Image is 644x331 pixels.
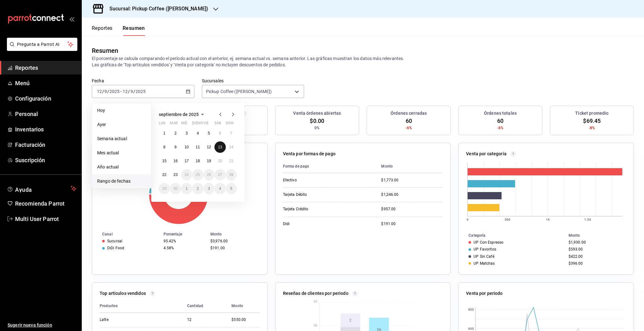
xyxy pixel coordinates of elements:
[206,88,272,95] span: Pickup Coffee ([PERSON_NAME])
[203,183,214,194] button: 3 de octubre de 2025
[497,125,503,131] span: -6%
[159,155,170,167] button: 15 de septiembre de 2025
[15,156,76,164] span: Suscripción
[283,178,346,183] div: Efectivo
[196,145,200,149] abbr: 11 de septiembre de 2025
[92,25,145,36] div: navigation tabs
[159,169,170,180] button: 22 de septiembre de 2025
[170,128,181,139] button: 2 de septiembre de 2025
[197,186,199,191] abbr: 2 de octubre de 2025
[123,25,145,36] button: Resumen
[466,151,507,157] p: Venta por categoría
[92,46,118,55] div: Resumen
[214,121,221,128] abbr: sábado
[226,141,237,153] button: 14 de septiembre de 2025
[182,299,226,313] th: Cantidad
[15,141,76,149] span: Facturación
[474,254,494,259] div: UP Sin Café
[170,155,181,167] button: 16 de septiembre de 2025
[175,145,177,149] abbr: 9 de septiembre de 2025
[218,173,222,177] abbr: 27 de septiembre de 2025
[159,183,170,194] button: 29 de septiembre de 2025
[15,63,76,72] span: Reportes
[92,25,113,36] button: Reportes
[173,186,177,191] abbr: 30 de septiembre de 2025
[283,151,336,157] p: Venta por formas de pago
[102,89,104,94] span: /
[170,169,181,180] button: 23 de septiembre de 2025
[214,128,225,139] button: 6 de septiembre de 2025
[214,169,225,180] button: 27 de septiembre de 2025
[185,159,189,163] abbr: 17 de septiembre de 2025
[4,46,77,52] a: Pregunta a Parrot AI
[218,159,222,163] abbr: 20 de septiembre de 2025
[162,186,166,191] abbr: 29 de septiembre de 2025
[589,125,595,131] span: -8%
[133,89,135,94] span: /
[566,232,634,239] th: Monto
[170,183,181,194] button: 30 de septiembre de 2025
[128,89,130,94] span: /
[310,117,324,125] span: $0.00
[159,141,170,153] button: 8 de septiembre de 2025
[92,55,634,68] p: El porcentaje se calcula comparando el período actual con el anterior, ej. semana actual vs. sema...
[92,231,161,238] th: Canal
[181,183,192,194] button: 1 de octubre de 2025
[381,207,443,212] div: $957.00
[170,121,177,128] abbr: martes
[170,141,181,153] button: 9 de septiembre de 2025
[376,160,443,173] th: Monto
[97,164,146,170] span: Año actual
[7,38,77,51] button: Pregunta a Parrot AI
[159,121,165,128] abbr: lunes
[192,155,203,167] button: 18 de septiembre de 2025
[97,121,146,128] span: Ayer
[210,246,257,250] div: $191.00
[569,254,624,259] div: $422.00
[187,317,221,323] div: 12
[109,89,120,94] input: ----
[97,150,146,156] span: Mes actual
[97,107,146,114] span: Hoy
[497,117,503,125] span: 60
[208,231,267,238] th: Monto
[230,186,232,191] abbr: 5 de octubre de 2025
[283,207,346,212] div: Tarjeta Crédito
[226,183,237,194] button: 5 de octubre de 2025
[120,89,122,94] span: -
[185,173,189,177] abbr: 24 de septiembre de 2025
[159,128,170,139] button: 1 de septiembre de 2025
[229,159,233,163] abbr: 21 de septiembre de 2025
[207,145,211,149] abbr: 12 de septiembre de 2025
[203,169,214,180] button: 26 de septiembre de 2025
[474,247,496,251] div: UP Favoritos
[185,145,189,149] abbr: 10 de septiembre de 2025
[15,94,76,103] span: Configuración
[161,231,208,238] th: Porcentaje
[162,159,166,163] abbr: 15 de septiembre de 2025
[226,128,237,139] button: 7 de septiembre de 2025
[231,317,259,323] div: $550.00
[226,169,237,180] button: 28 de septiembre de 2025
[130,89,133,94] input: --
[406,117,412,125] span: 60
[207,159,211,163] abbr: 19 de septiembre de 2025
[104,89,107,94] input: --
[458,232,566,239] th: Categoría
[569,247,624,251] div: $593.00
[100,317,163,323] div: Latte
[8,322,76,328] span: Sugerir nueva función
[474,240,503,245] div: UP Con Espresso
[210,239,257,243] div: $3,976.00
[97,89,102,94] input: --
[214,155,225,167] button: 20 de septiembre de 2025
[484,110,517,117] h3: Órdenes totales
[208,186,210,191] abbr: 3 de octubre de 2025
[181,141,192,153] button: 10 de septiembre de 2025
[203,121,208,128] abbr: viernes
[381,192,443,197] div: $1,246.00
[163,145,165,149] abbr: 8 de septiembre de 2025
[192,121,229,128] abbr: jueves
[173,173,177,177] abbr: 23 de septiembre de 2025
[466,290,502,297] p: Venta por periodo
